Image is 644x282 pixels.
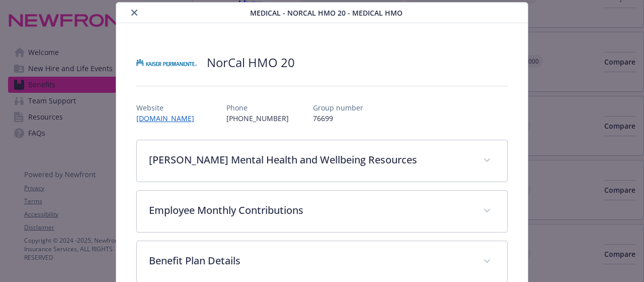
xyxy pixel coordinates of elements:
p: Benefit Plan Details [149,253,470,268]
p: [PERSON_NAME] Mental Health and Wellbeing Resources [149,152,470,167]
h2: NorCal HMO 20 [207,54,295,71]
p: [PHONE_NUMBER] [226,113,289,124]
span: Medical - NorCal HMO 20 - Medical HMO [250,8,403,18]
div: Employee Monthly Contributions [137,191,507,232]
button: close [128,7,140,19]
p: Phone [226,102,289,113]
p: Website [136,102,202,113]
img: Kaiser Permanente Insurance Company [136,47,197,78]
div: [PERSON_NAME] Mental Health and Wellbeing Resources [137,140,507,182]
p: 76699 [313,113,363,124]
p: Group number [313,102,363,113]
p: Employee Monthly Contributions [149,203,470,218]
a: [DOMAIN_NAME] [136,114,202,123]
